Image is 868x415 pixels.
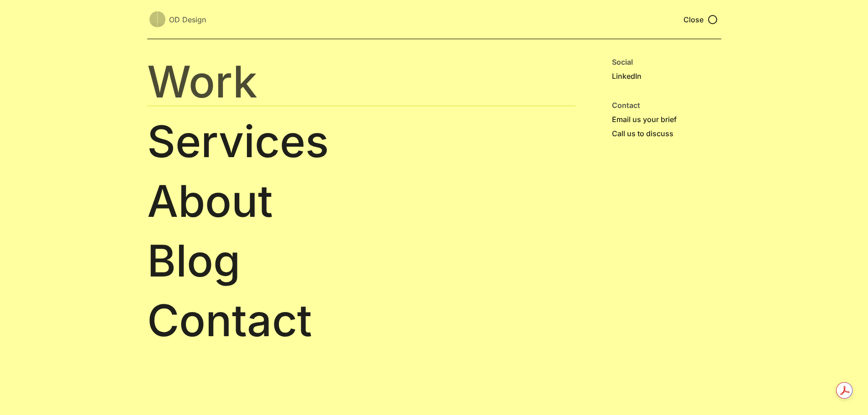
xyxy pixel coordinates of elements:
div: Close [683,15,704,24]
div: OD Design [169,14,206,25]
a: Services [147,117,575,166]
a: Work [147,57,575,106]
a: Email us your brief [612,113,721,126]
a: Contact [147,296,575,345]
a: Call us to discuss [612,128,721,140]
div: menu [683,15,719,24]
a: LinkedIn [612,70,721,82]
a: OD Design [149,11,206,27]
a: About [147,177,575,225]
a: Blog [147,236,575,285]
div: Social [612,57,721,67]
div: Contact [612,101,721,110]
